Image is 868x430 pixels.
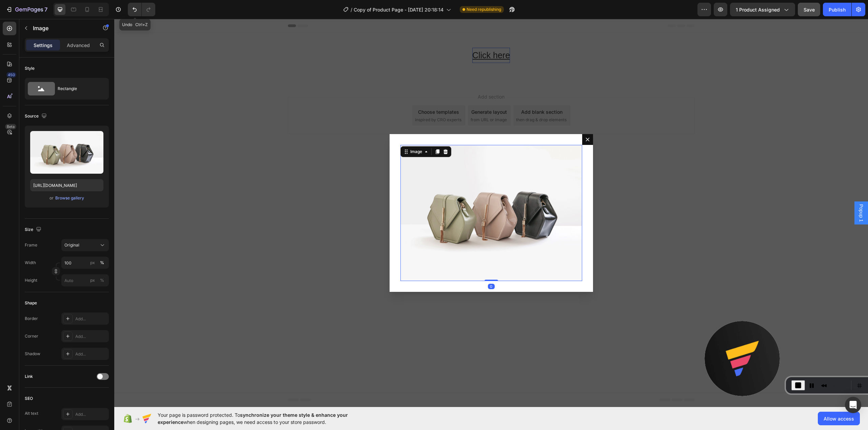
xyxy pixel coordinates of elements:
div: Add... [75,334,107,340]
div: Source [25,112,48,121]
div: Open Intercom Messenger [845,397,861,413]
span: Allow access [824,415,854,422]
div: Beta [5,124,16,129]
div: Shape [25,300,37,306]
div: Undo/Redo [128,3,155,16]
p: Image [33,24,91,32]
div: Alt text [25,410,38,416]
span: Popup 1 [744,185,750,203]
img: preview-image [30,131,103,174]
input: px% [61,274,109,286]
div: 0 [374,265,380,270]
div: Link [25,373,33,380]
div: Dialog content [275,115,479,273]
div: Add... [75,316,107,322]
button: px [98,259,106,267]
div: px [90,277,95,283]
div: Add... [75,411,107,417]
div: Corner [25,333,38,339]
span: Original [64,242,79,248]
img: image_demo.jpg [286,126,468,262]
div: Shadow [25,351,40,357]
span: Copy of Product Page - [DATE] 20:18:14 [354,6,443,13]
button: 7 [3,3,51,16]
span: Save [804,7,815,13]
span: Need republishing [467,6,501,13]
span: Your page is password protected. To when designing pages, we need access to your store password. [158,411,374,426]
input: https://example.com/image.jpg [30,179,103,191]
div: Image [295,130,309,136]
div: px [90,260,95,266]
span: or [50,194,54,202]
label: Frame [25,242,37,248]
button: px [98,276,106,284]
div: Rectangle [58,81,99,96]
div: Dialog body [275,115,479,273]
button: Allow access [818,412,860,425]
p: Advanced [67,42,90,49]
div: % [100,277,104,283]
button: % [88,276,97,284]
span: / [351,6,352,13]
p: 7 [44,5,47,14]
div: 450 [6,72,16,78]
button: Browse gallery [55,195,84,201]
div: Size [25,225,43,234]
label: Width [25,260,36,266]
dialog: Popup 1 [372,64,382,75]
label: Height [25,277,37,283]
p: Settings [34,42,53,49]
span: 1 product assigned [736,6,780,13]
iframe: Design area [114,19,868,407]
button: % [88,259,97,267]
div: Border [25,316,38,322]
div: SEO [25,395,33,402]
button: Publish [823,3,851,16]
div: Add... [75,351,107,357]
input: px% [61,257,109,269]
button: 1 product assigned [730,3,795,16]
button: Save [798,3,820,16]
div: Style [25,65,35,71]
span: synchronize your theme style & enhance your experience [158,412,348,425]
div: % [100,260,104,266]
button: Original [61,239,109,251]
div: Publish [829,6,846,13]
